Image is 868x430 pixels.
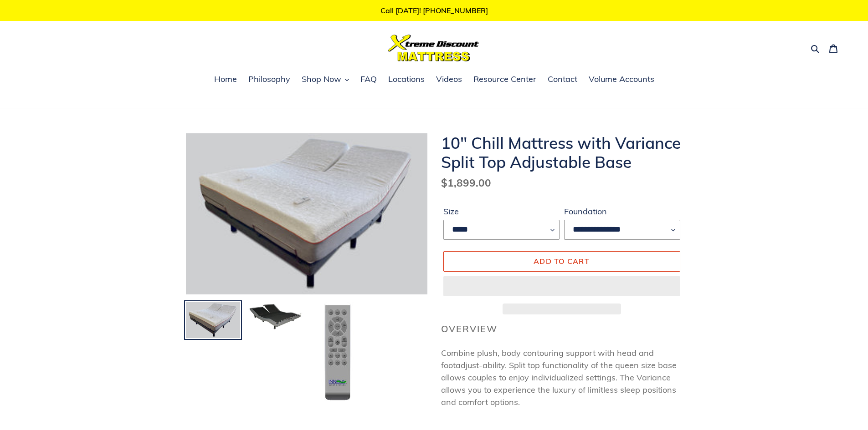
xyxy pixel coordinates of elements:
[441,348,654,370] span: Combine plush, body contouring support with head and foot
[244,73,295,86] a: Philosophy
[534,257,590,266] span: Add to cart
[543,73,582,86] a: Contact
[564,205,680,218] label: Foundation
[473,74,536,85] span: Resource Center
[441,324,683,334] h2: Overview
[302,74,341,85] span: Shop Now
[388,35,479,61] img: Xtreme Discount Mattress
[443,251,680,271] button: Add to cart
[441,347,683,408] p: adjust-ability. Split top functionality of the queen size base allows couples to enjoy individual...
[589,74,654,85] span: Volume Accounts
[469,73,541,86] a: Resource Center
[548,74,577,85] span: Contact
[356,73,381,86] a: FAQ
[436,74,462,85] span: Videos
[584,73,659,86] a: Volume Accounts
[384,73,429,86] a: Locations
[441,176,491,189] span: $1,899.00
[185,301,241,339] img: Load image into Gallery viewer, 10-inch-chill-mattress-with-split-top-variance-adjustable-base
[388,74,425,85] span: Locations
[297,73,354,86] button: Shop Now
[186,133,427,294] img: 10-inch-chill-mattress-with-split-top-variance-adjustable-base
[431,73,467,86] a: Videos
[210,73,241,86] a: Home
[320,301,355,403] img: Load image into Gallery viewer, 10&quot; Chill Mattress with Variance Split Top Adjustable Base
[441,133,683,172] h1: 10" Chill Mattress with Variance Split Top Adjustable Base
[214,74,237,85] span: Home
[247,301,303,331] img: Load image into Gallery viewer, 10&quot; Chill Mattress with Variance Split Top Adjustable Base
[443,205,560,218] label: Size
[248,74,290,85] span: Philosophy
[360,74,377,85] span: FAQ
